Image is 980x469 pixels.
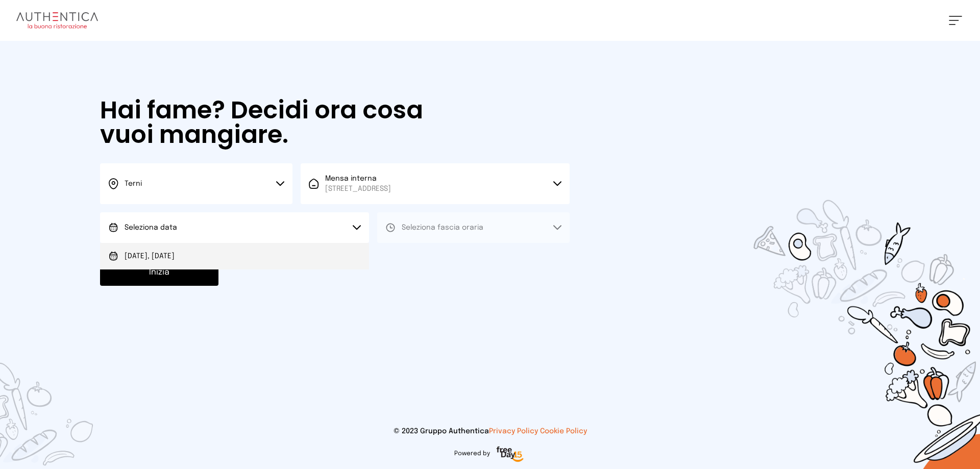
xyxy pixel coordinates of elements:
a: Cookie Policy [540,428,587,435]
img: logo-freeday.3e08031.png [494,445,526,465]
span: Powered by [454,450,490,458]
p: © 2023 Gruppo Authentica [16,426,964,436]
button: Inizia [100,259,218,286]
span: Seleziona fascia oraria [402,224,483,231]
button: Seleziona fascia oraria [377,212,570,243]
span: [DATE], [DATE] [125,251,175,261]
a: Privacy Policy [489,428,538,435]
button: Seleziona data [100,212,369,243]
span: Seleziona data [125,224,177,231]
